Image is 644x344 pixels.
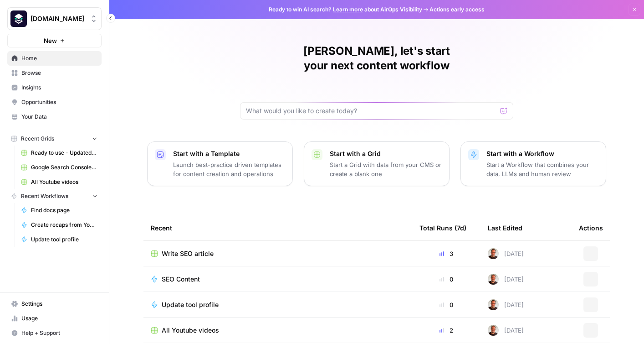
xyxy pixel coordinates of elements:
[162,300,219,309] span: Update tool profile
[44,36,57,45] span: New
[162,275,200,284] span: SEO Content
[488,215,522,240] div: Last Edited
[7,311,102,326] a: Usage
[151,215,405,240] div: Recent
[173,149,285,158] p: Start with a Template
[151,326,405,335] a: All Youtube videos
[488,274,499,285] img: 05r7orzsl0v58yrl68db1q04vvfj
[21,314,97,323] span: Usage
[333,6,363,13] a: Learn more
[17,232,102,247] a: Update tool profile
[21,113,97,121] span: Your Data
[21,83,97,92] span: Insights
[147,141,293,186] button: Start with a TemplateLaunch best-practice driven templates for content creation and operations
[240,44,513,73] h1: [PERSON_NAME], let's start your next content workflow
[162,326,219,335] span: All Youtube videos
[21,98,97,106] span: Opportunities
[151,300,405,309] a: Update tool profile
[269,5,422,14] span: Ready to win AI search? about AirOps Visibility
[579,215,603,240] div: Actions
[21,300,97,308] span: Settings
[488,325,524,336] div: [DATE]
[419,249,473,258] div: 3
[7,95,102,109] a: Opportunities
[31,235,97,244] span: Update tool profile
[17,218,102,232] a: Create recaps from Youtube videos WIP [PERSON_NAME]
[162,249,214,258] span: Write SEO article
[31,178,97,186] span: All Youtube videos
[419,326,473,335] div: 2
[488,274,524,285] div: [DATE]
[21,329,97,337] span: Help + Support
[173,160,285,178] p: Launch best-practice driven templates for content creation and operations
[31,221,97,229] span: Create recaps from Youtube videos WIP [PERSON_NAME]
[486,149,598,158] p: Start with a Workflow
[7,189,102,203] button: Recent Workflows
[488,325,499,336] img: 05r7orzsl0v58yrl68db1q04vvfj
[10,10,27,27] img: Platformengineering.org Logo
[7,66,102,80] a: Browse
[151,275,405,284] a: SEO Content
[488,299,499,310] img: 05r7orzsl0v58yrl68db1q04vvfj
[31,149,97,157] span: Ready to use - Updated an existing tool profile in Webflow
[17,160,102,175] a: Google Search Console - [DOMAIN_NAME]
[488,299,524,310] div: [DATE]
[304,141,450,186] button: Start with a GridStart a Grid with data from your CMS or create a blank one
[7,109,102,124] a: Your Data
[21,69,97,77] span: Browse
[21,135,54,143] span: Recent Grids
[17,146,102,160] a: Ready to use - Updated an existing tool profile in Webflow
[31,163,97,172] span: Google Search Console - [DOMAIN_NAME]
[419,300,473,309] div: 0
[486,160,598,178] p: Start a Workflow that combines your data, LLMs and human review
[330,149,442,158] p: Start with a Grid
[7,297,102,311] a: Settings
[419,275,473,284] div: 0
[488,248,499,259] img: 05r7orzsl0v58yrl68db1q04vvfj
[330,160,442,178] p: Start a Grid with data from your CMS or create a blank one
[151,249,405,258] a: Write SEO article
[7,326,102,340] button: Help + Support
[488,248,524,259] div: [DATE]
[7,7,102,30] button: Workspace: Platformengineering.org
[31,14,86,23] span: [DOMAIN_NAME]
[31,206,97,214] span: Find docs page
[419,215,466,240] div: Total Runs (7d)
[7,132,102,146] button: Recent Grids
[429,5,485,14] span: Actions early access
[7,34,102,47] button: New
[21,54,97,63] span: Home
[17,203,102,218] a: Find docs page
[246,106,496,115] input: What would you like to create today?
[7,80,102,95] a: Insights
[7,51,102,66] a: Home
[17,175,102,189] a: All Youtube videos
[21,192,68,200] span: Recent Workflows
[460,141,606,186] button: Start with a WorkflowStart a Workflow that combines your data, LLMs and human review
